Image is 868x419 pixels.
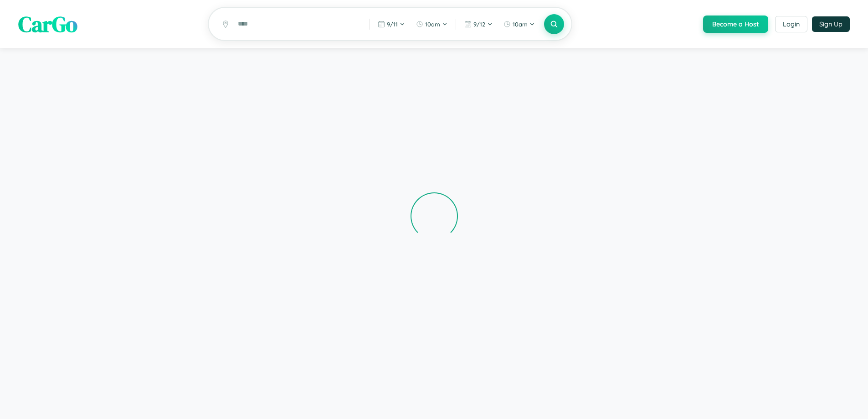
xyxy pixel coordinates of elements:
[387,21,398,28] span: 9 / 11
[425,21,440,28] span: 10am
[499,17,539,31] button: 10am
[460,17,497,31] button: 9/12
[373,17,410,31] button: 9/11
[513,21,528,28] span: 10am
[775,16,807,32] button: Login
[703,16,768,33] button: Become a Host
[473,21,485,28] span: 9 / 12
[812,16,850,32] button: Sign Up
[18,9,77,39] span: CarGo
[411,17,452,31] button: 10am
